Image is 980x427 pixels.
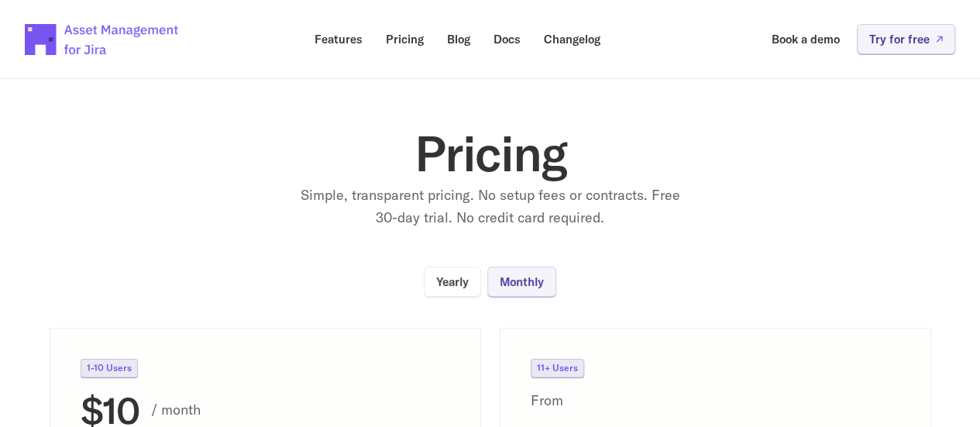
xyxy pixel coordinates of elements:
[386,33,424,45] p: Pricing
[533,24,611,54] a: Changelog
[315,33,363,45] p: Features
[181,129,800,178] h1: Pricing
[772,33,840,45] p: Book a demo
[869,33,930,45] p: Try for free
[531,390,586,412] p: From
[375,24,435,54] a: Pricing
[761,24,851,54] a: Book a demo
[493,33,521,45] p: Docs
[87,363,132,373] p: 1-10 Users
[537,363,578,373] p: 11+ Users
[500,276,544,288] p: Monthly
[447,33,470,45] p: Blog
[304,24,373,54] a: Features
[483,24,531,54] a: Docs
[297,184,684,229] p: Simple, transparent pricing. No setup fees or contracts. Free 30-day trial. No credit card required.
[436,24,481,54] a: Blog
[436,276,469,288] p: Yearly
[544,33,600,45] p: Changelog
[857,24,955,54] a: Try for free
[151,399,450,422] p: / month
